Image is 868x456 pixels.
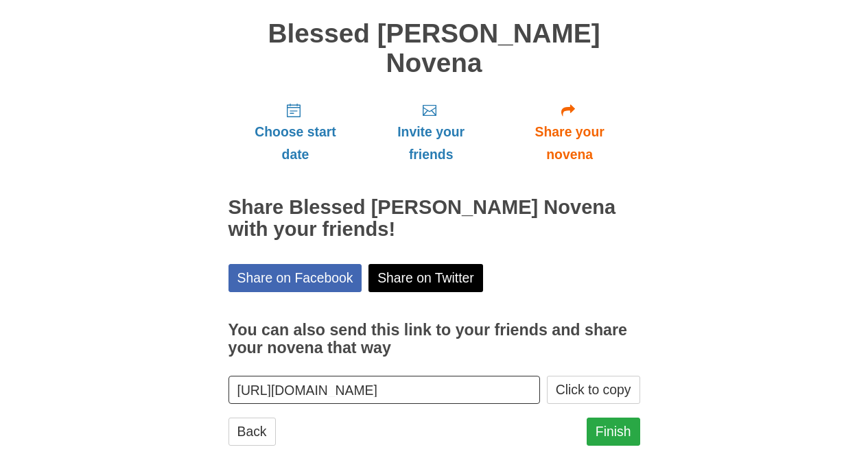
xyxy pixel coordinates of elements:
[376,121,485,166] span: Invite your friends
[547,376,640,404] button: Click to copy
[362,91,499,173] a: Invite your friends
[228,264,362,292] a: Share on Facebook
[228,322,640,357] h3: You can also send this link to your friends and share your novena that way
[228,197,640,241] h2: Share Blessed [PERSON_NAME] Novena with your friends!
[242,121,349,166] span: Choose start date
[500,91,640,173] a: Share your novena
[228,19,640,77] h1: Blessed [PERSON_NAME] Novena
[228,91,363,173] a: Choose start date
[587,418,640,446] a: Finish
[513,121,626,166] span: Share your novena
[368,264,483,292] a: Share on Twitter
[228,418,276,446] a: Back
